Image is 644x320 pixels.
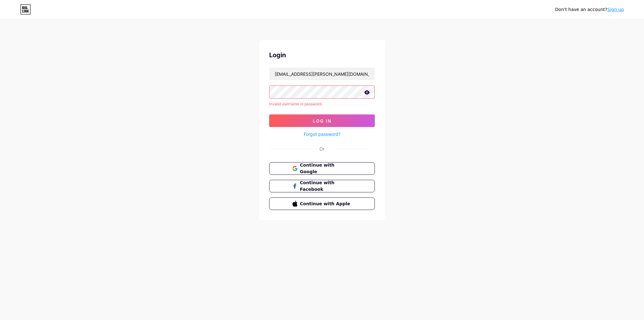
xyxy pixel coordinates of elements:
[269,68,375,80] input: Username
[313,118,331,124] span: Log In
[269,197,375,210] button: Continue with Apple
[607,7,624,12] a: Sign up
[269,162,375,175] button: Continue with Google
[269,101,375,107] div: Invalid username or password.
[300,162,352,175] span: Continue with Google
[269,114,375,127] button: Log In
[300,201,352,207] span: Continue with Apple
[300,179,352,193] span: Continue with Facebook
[269,50,375,60] div: Login
[319,146,325,152] div: Or
[269,180,375,192] button: Continue with Facebook
[304,131,341,137] a: Forgot password?
[555,6,624,13] div: Don't have an account?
